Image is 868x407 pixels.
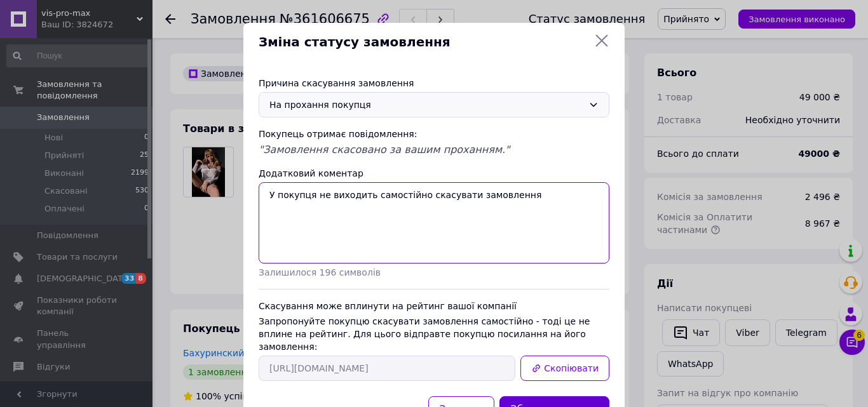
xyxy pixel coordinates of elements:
[259,168,363,178] label: Додатковий коментар
[259,77,609,90] div: Причина скасування замовлення
[269,98,583,112] div: На прохання покупця
[259,267,381,277] span: Залишилося 196 символів
[520,356,609,381] button: Скопіювати
[259,182,609,264] textarea: У покупця не виходить самостійно скасувати замовлення
[259,143,510,156] span: "Замовлення скасовано за вашим проханням."
[259,128,609,140] div: Покупець отримає повідомлення:
[259,300,609,312] div: Скасування може вплинути на рейтинг вашої компанії
[259,33,589,51] span: Зміна статусу замовлення
[259,315,609,353] div: Запропонуйте покупцю скасувати замовлення самостійно - тоді це не вплине на рейтинг. Для цього ві...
